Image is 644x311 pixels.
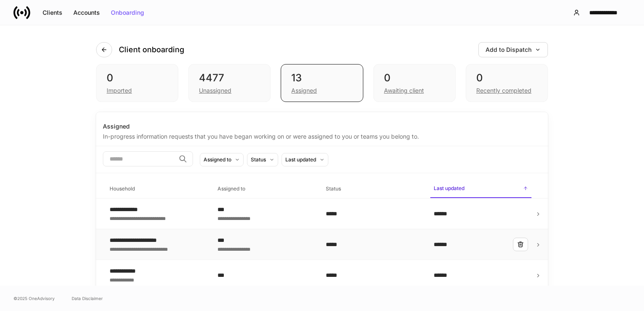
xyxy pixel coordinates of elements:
span: Household [106,180,207,198]
button: Assigned to [200,153,244,166]
button: Onboarding [105,6,150,19]
div: 4477 [199,71,260,85]
h6: Last updated [434,184,464,192]
div: 0Imported [96,64,178,102]
h6: Status [326,185,341,193]
div: 0 [476,71,537,85]
span: Status [322,180,424,198]
div: Add to Dispatch [486,47,541,53]
div: Assigned to [204,155,231,164]
div: Assigned [103,122,541,131]
div: 4477Unassigned [188,64,271,102]
div: 13 [291,71,352,85]
div: 0 [384,71,445,85]
div: 13Assigned [281,64,363,102]
h6: Assigned to [217,185,245,193]
span: © 2025 OneAdvisory [13,295,55,302]
div: Accounts [73,10,100,16]
div: Status [251,155,266,164]
div: 0Awaiting client [373,64,456,102]
button: Last updated [282,153,328,166]
div: Recently completed [476,86,531,95]
a: Data Disclaimer [72,295,103,302]
button: Clients [37,6,68,19]
div: Assigned [291,86,317,95]
div: In-progress information requests that you have began working on or were assigned to you or teams ... [103,131,541,141]
span: Last updated [430,180,531,198]
div: Unassigned [199,86,231,95]
h6: Household [110,185,135,193]
button: Status [247,153,278,166]
h4: Client onboarding [119,45,184,55]
div: 0 [107,71,168,85]
div: 0Recently completed [466,64,548,102]
button: Add to Dispatch [478,42,548,57]
button: Accounts [68,6,105,19]
div: Clients [43,10,62,16]
span: Assigned to [214,180,315,198]
div: Last updated [285,155,316,164]
div: Imported [107,86,132,95]
div: Awaiting client [384,86,424,95]
div: Onboarding [111,10,144,16]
